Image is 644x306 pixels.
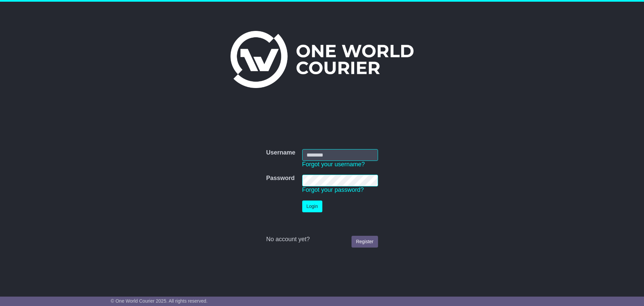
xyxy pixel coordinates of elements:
span: © One World Courier 2025. All rights reserved. [111,298,208,304]
a: Forgot your password? [302,186,364,193]
a: Forgot your username? [302,161,365,168]
label: Username [266,149,295,157]
label: Password [266,175,294,182]
div: No account yet? [266,236,378,243]
a: Register [352,236,378,248]
button: Login [302,201,322,212]
img: One World [230,31,414,88]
